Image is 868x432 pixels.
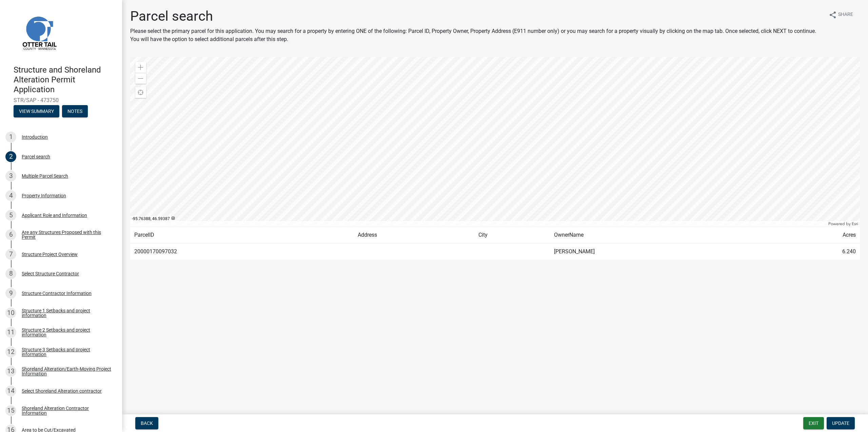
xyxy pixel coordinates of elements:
[22,389,102,393] div: Select Shoreland Alteration contractor
[827,221,860,227] div: Powered by
[14,105,59,117] button: View Summary
[832,420,849,426] span: Update
[14,97,108,103] span: STR/SAP - 473750
[62,109,88,115] wm-modal-confirm: Notes
[130,227,354,243] td: ParcelID
[22,174,68,178] div: Multiple Parcel Search
[354,227,474,243] td: Address
[5,347,16,357] div: 12
[22,252,78,257] div: Structure Project Overview
[765,243,860,260] td: 6.240
[823,8,859,21] button: shareShare
[5,190,16,201] div: 4
[14,109,59,115] wm-modal-confirm: Summary
[5,171,16,181] div: 3
[130,27,823,43] p: Please select the primary parcel for this application. You may search for a property by entering ...
[5,327,16,338] div: 11
[135,417,158,429] button: Back
[141,420,153,426] span: Back
[5,366,16,377] div: 13
[14,65,117,94] h4: Structure and Shoreland Alteration Permit Application
[5,151,16,162] div: 2
[550,243,764,260] td: [PERSON_NAME]
[22,213,87,218] div: Applicant Role and Information
[5,249,16,260] div: 7
[22,271,79,276] div: Select Structure Contractor
[5,386,16,396] div: 14
[135,87,146,98] div: Find my location
[22,193,66,198] div: Property Information
[22,347,111,357] div: Structure 3 Setbacks and project information
[5,288,16,299] div: 9
[22,406,111,415] div: Shoreland Alteration Contractor Information
[852,221,858,226] a: Esri
[135,73,146,84] div: Zoom out
[22,367,111,376] div: Shoreland Alteration/Earth-Moving Project Information
[474,227,550,243] td: City
[62,105,88,117] button: Notes
[827,417,855,429] button: Update
[803,417,824,429] button: Exit
[765,227,860,243] td: Acres
[829,11,837,19] i: share
[5,308,16,318] div: 10
[135,62,146,73] div: Zoom in
[5,268,16,279] div: 8
[22,328,111,337] div: Structure 2 Setbacks and project information
[22,135,48,139] div: Introduction
[22,230,111,239] div: Are any Structures Proposed with this Permit
[550,227,764,243] td: OwnerName
[5,132,16,142] div: 1
[5,229,16,240] div: 6
[130,8,823,24] h1: Parcel search
[22,308,111,318] div: Structure 1 Setbacks and project information
[5,405,16,416] div: 15
[22,291,92,296] div: Structure Contractor Information
[130,243,354,260] td: 20000170097032
[5,210,16,221] div: 5
[14,7,64,58] img: Otter Tail County, Minnesota
[22,154,50,159] div: Parcel search
[838,11,853,19] span: Share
